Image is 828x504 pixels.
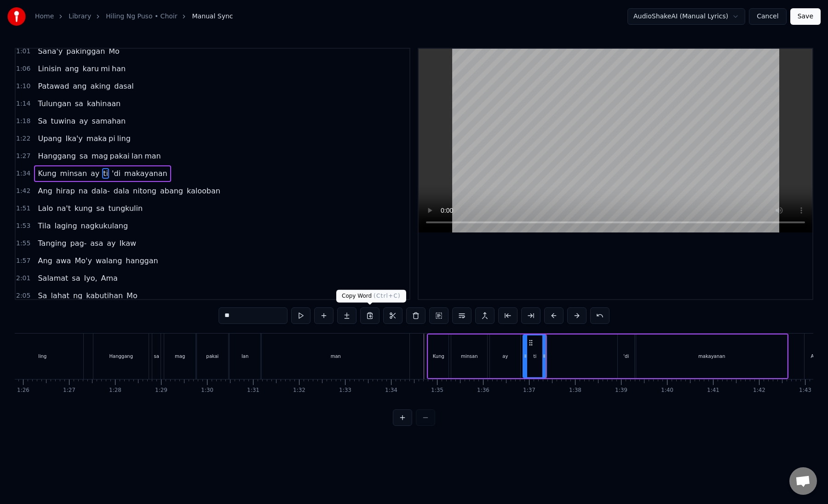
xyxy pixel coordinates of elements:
[38,353,46,360] div: ling
[64,63,80,74] span: ang
[74,98,84,109] span: sa
[100,273,119,283] span: Ama
[37,46,63,57] span: Sana'y
[789,467,817,495] a: Open chat
[78,186,89,196] span: na
[123,168,168,179] span: makayanan
[83,273,98,283] span: Iyo,
[16,99,30,108] span: 1:14
[37,221,52,231] span: Tila
[339,387,351,394] div: 1:33
[790,8,821,25] button: Save
[125,255,159,266] span: hanggan
[16,82,30,91] span: 1:10
[74,203,93,214] span: kung
[241,353,248,360] div: lan
[502,353,508,360] div: ay
[108,133,116,144] span: pi
[81,63,100,74] span: karu
[79,151,89,161] span: sa
[16,169,30,178] span: 1:34
[107,203,144,214] span: tungkulin
[523,387,535,394] div: 1:37
[17,387,29,394] div: 1:26
[55,255,72,266] span: awa
[37,290,48,301] span: Sa
[16,256,30,266] span: 1:57
[16,47,30,56] span: 1:01
[55,186,76,196] span: hirap
[37,238,67,249] span: Tanging
[56,203,72,214] span: na't
[89,81,111,91] span: aking
[50,116,76,126] span: tuwina
[433,353,444,360] div: Kung
[615,387,627,394] div: 1:39
[86,98,121,109] span: kahinaan
[91,186,111,196] span: dala-
[247,387,259,394] div: 1:31
[111,168,121,179] span: 'di
[35,12,54,21] a: Home
[89,238,104,249] span: asa
[59,168,88,179] span: minsan
[37,255,53,266] span: Ang
[331,353,341,360] div: man
[116,133,132,144] span: ling
[477,387,489,394] div: 1:36
[206,353,218,360] div: pakai
[100,63,111,74] span: mi
[811,353,820,360] div: Ang
[108,46,121,57] span: Mo
[7,7,26,26] img: youka
[431,387,443,394] div: 1:35
[53,221,78,231] span: laging
[16,117,30,126] span: 1:18
[192,12,233,21] span: Manual Sync
[186,186,221,196] span: kalooban
[65,46,106,57] span: pakinggan
[461,353,478,360] div: minsan
[132,186,157,196] span: nitong
[37,151,76,161] span: Hanggang
[102,168,109,179] span: ti
[131,151,144,161] span: lan
[16,187,30,196] span: 1:42
[16,239,30,248] span: 1:55
[37,81,70,91] span: Patawad
[80,221,129,231] span: nagkukulang
[37,273,69,283] span: Salamat
[16,291,30,300] span: 2:05
[37,168,57,179] span: Kung
[385,387,397,394] div: 1:34
[175,353,185,360] div: mag
[95,255,123,266] span: walang
[78,116,89,126] span: ay
[72,81,87,91] span: ang
[95,203,105,214] span: sa
[111,63,126,74] span: han
[37,186,53,196] span: Ang
[336,290,406,303] div: Copy Word
[293,387,305,394] div: 1:32
[698,353,725,360] div: makayanan
[126,290,138,301] span: Mo
[533,353,536,360] div: ti
[37,63,62,74] span: Linisin
[74,255,92,266] span: Mo'y
[119,238,138,249] span: Ikaw
[16,64,30,74] span: 1:06
[753,387,765,394] div: 1:42
[63,387,75,394] div: 1:27
[69,238,87,249] span: pag-
[72,290,83,301] span: ng
[91,151,109,161] span: mag
[90,168,100,179] span: ay
[64,133,83,144] span: Ika'y
[16,274,30,283] span: 2:01
[707,387,719,394] div: 1:41
[155,387,167,394] div: 1:29
[109,151,131,161] span: pakai
[37,133,63,144] span: Upang
[16,221,30,231] span: 1:53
